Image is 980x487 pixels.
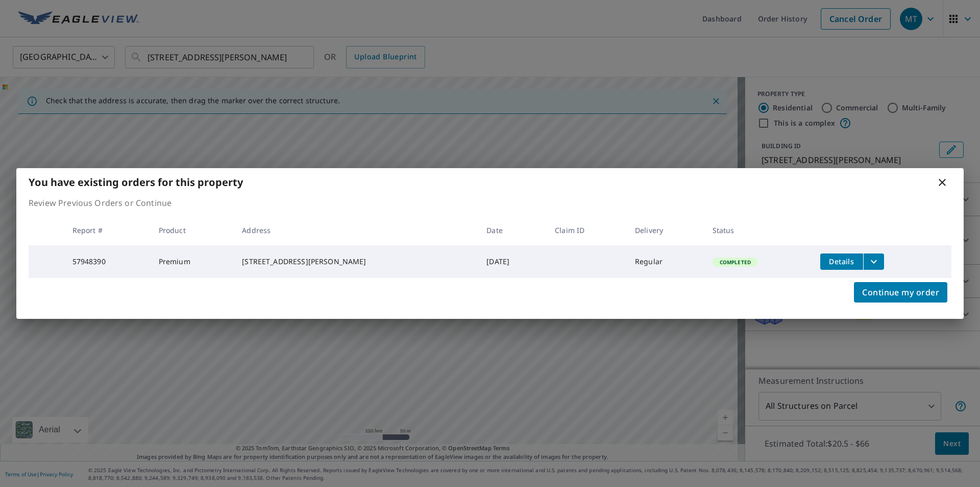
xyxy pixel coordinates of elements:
td: [DATE] [478,245,547,278]
th: Date [478,215,547,245]
div: [STREET_ADDRESS][PERSON_NAME] [242,257,470,267]
td: Regular [627,245,704,278]
span: Continue my order [862,285,939,299]
th: Claim ID [547,215,627,245]
th: Delivery [627,215,704,245]
th: Status [704,215,812,245]
span: Details [826,257,857,266]
th: Report # [64,215,151,245]
span: Completed [714,259,757,266]
b: You have existing orders for this property [29,175,243,189]
th: Address [234,215,478,245]
p: Review Previous Orders or Continue [29,197,951,209]
td: 57948390 [64,245,151,278]
button: detailsBtn-57948390 [820,253,863,270]
button: Continue my order [854,282,947,303]
button: filesDropdownBtn-57948390 [863,253,884,270]
th: Product [151,215,234,245]
td: Premium [151,245,234,278]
